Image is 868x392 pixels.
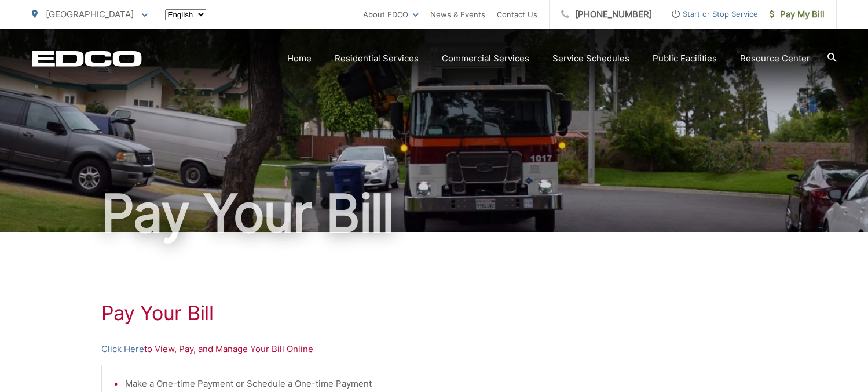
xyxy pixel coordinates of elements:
li: Make a One-time Payment or Schedule a One-time Payment [125,377,755,391]
a: Service Schedules [552,52,629,66]
a: Residential Services [335,52,419,66]
a: Contact Us [497,8,537,21]
select: Select a language [165,9,206,20]
a: Resource Center [740,52,810,66]
h1: Pay Your Bill [101,302,767,325]
span: Pay My Bill [770,8,825,21]
a: Commercial Services [442,52,529,66]
a: Home [287,52,312,66]
a: EDCD logo. Return to the homepage. [32,50,142,67]
a: News & Events [430,8,485,21]
h1: Pay Your Bill [32,184,837,242]
span: [GEOGRAPHIC_DATA] [46,9,134,20]
p: to View, Pay, and Manage Your Bill Online [101,342,767,356]
a: Click Here [101,342,144,356]
a: About EDCO [363,8,419,21]
a: Public Facilities [653,52,717,66]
